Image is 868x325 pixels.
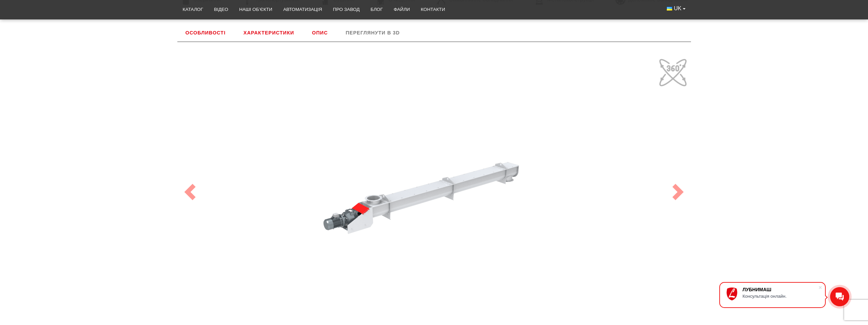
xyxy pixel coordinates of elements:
[177,24,234,42] a: Особливості
[278,2,327,17] a: Автоматизація
[365,2,388,17] a: Блог
[304,24,336,42] a: Опис
[415,2,451,17] a: Контакти
[338,24,408,42] a: Переглянути в 3D
[234,2,278,17] a: Наші об’єкти
[388,2,415,17] a: Файли
[742,294,818,299] div: Консультація онлайн.
[742,287,818,292] div: ЛУБНИМАШ
[667,7,672,11] img: Українська
[177,2,209,17] a: Каталог
[674,5,681,12] span: UK
[661,2,691,15] button: UK
[327,2,365,17] a: Про завод
[235,24,302,42] a: Характеристики
[209,2,234,17] a: Відео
